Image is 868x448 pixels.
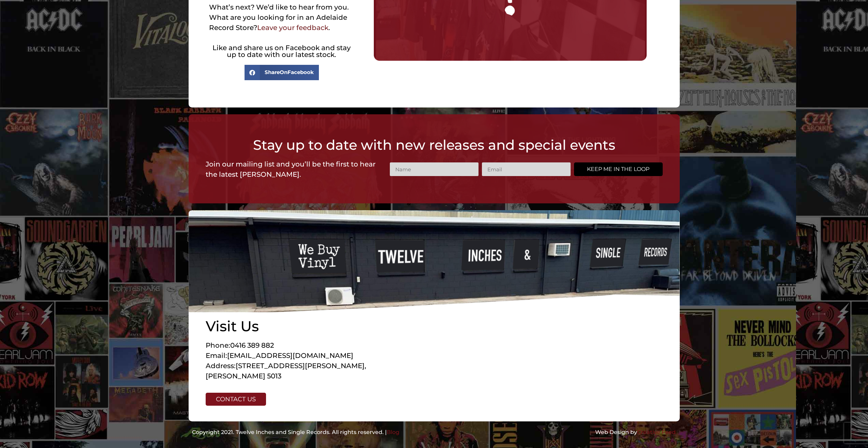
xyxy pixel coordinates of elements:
h2: Stay up to date with new releases and special events [206,138,663,152]
h5: Like and share us on Facebook and stay up to date with our latest stock. [209,44,355,58]
div: Copyright 2021. Twelve Inches and Single Records. All rights reserved. | [192,428,489,436]
div: Join our mailing list and you’ll be the first to hear the latest [PERSON_NAME]. [204,159,388,179]
div: Share on facebook [245,65,319,80]
input: Name [390,162,479,176]
iframe: Twelve Inches & Single Records [434,319,680,421]
span: ShareOnFacebook [265,69,314,76]
a: 0416 389 882 [230,341,274,349]
h2: Visit Us [206,319,434,333]
input: Email [482,162,571,176]
span: Contact us [216,396,256,402]
a: Blog [387,429,399,435]
p: Web Design by [495,428,676,436]
a: Creative Feed [637,429,676,435]
a: Leave your feedback [257,24,328,32]
span: Keep me in the loop [587,167,649,172]
button: Keep me in the loop [574,162,663,176]
a: [STREET_ADDRESS][PERSON_NAME],[PERSON_NAME] 5013 [206,362,366,380]
p: Phone: Email: Address: [206,340,434,381]
a: [EMAIL_ADDRESS][DOMAIN_NAME] [227,351,353,360]
p: What’s next? We’d like to hear from you. What are you looking for in an Adelaide Record Store? . [209,2,355,33]
a: Contact us [206,393,266,406]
